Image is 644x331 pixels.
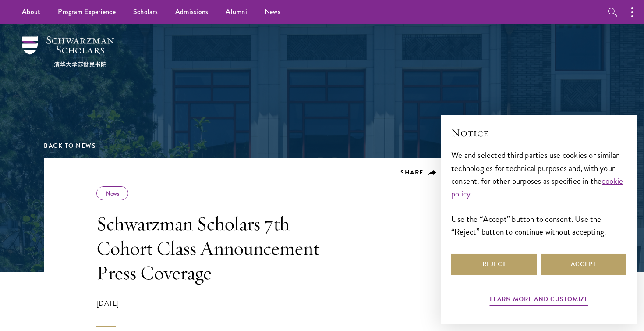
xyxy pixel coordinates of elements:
[451,149,626,238] div: We and selected third parties use cookies or similar technologies for technical purposes and, wit...
[400,169,437,177] button: Share
[96,298,346,327] div: [DATE]
[22,36,114,67] img: Schwarzman Scholars
[400,168,424,177] span: Share
[541,254,626,275] button: Accept
[451,125,626,140] h2: Notice
[451,174,623,200] a: cookie policy
[106,189,119,198] a: News
[96,211,346,285] h1: Schwarzman Scholars 7th Cohort Class Announcement Press Coverage
[490,294,588,307] button: Learn more and customize
[451,254,537,275] button: Reject
[44,141,96,150] a: Back to News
